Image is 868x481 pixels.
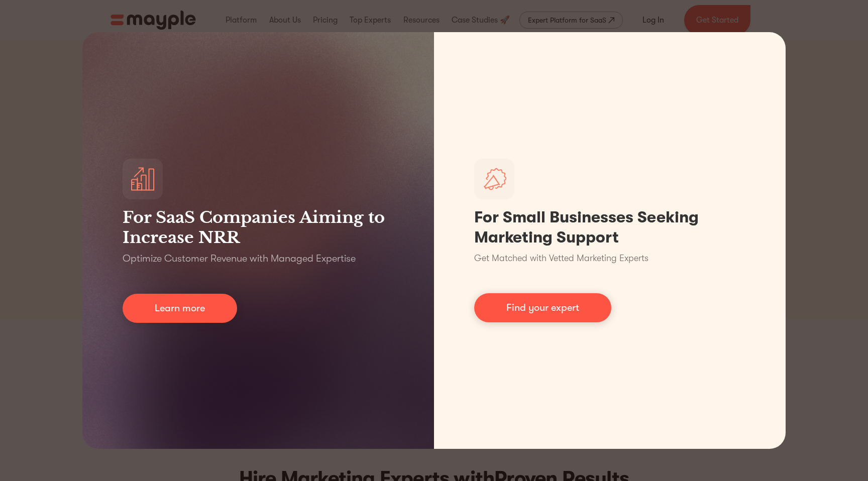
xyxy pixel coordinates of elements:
[474,207,745,248] h1: For Small Businesses Seeking Marketing Support
[474,293,611,322] a: Find your expert
[123,252,356,266] p: Optimize Customer Revenue with Managed Expertise
[474,252,648,265] p: Get Matched with Vetted Marketing Experts
[123,207,394,248] h3: For SaaS Companies Aiming to Increase NRR
[123,294,237,323] a: Learn more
